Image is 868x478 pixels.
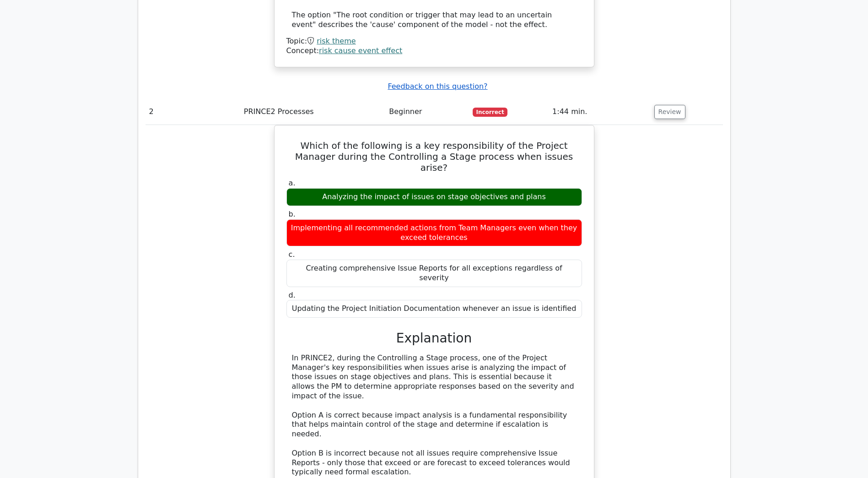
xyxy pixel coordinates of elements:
[319,46,402,55] a: risk cause event effect
[388,82,487,91] a: Feedback on this question?
[473,108,508,117] span: Incorrect
[289,210,296,218] span: b.
[654,105,685,119] button: Review
[286,37,582,46] div: Topic:
[286,188,582,206] div: Analyzing the impact of issues on stage objectives and plans
[286,260,582,287] div: Creating comprehensive Issue Reports for all exceptions regardless of severity
[292,331,577,346] h3: Explanation
[286,300,582,318] div: Updating the Project Initiation Documentation whenever an issue is identified
[549,99,650,125] td: 1:44 min.
[289,291,296,299] span: d.
[289,179,296,187] span: a.
[286,46,582,56] div: Concept:
[385,99,469,125] td: Beginner
[286,219,582,247] div: Implementing all recommended actions from Team Managers even when they exceed tolerances
[317,37,356,45] a: risk theme
[240,99,385,125] td: PRINCE2 Processes
[146,99,240,125] td: 2
[289,250,295,259] span: c.
[286,140,583,173] h5: Which of the following is a key responsibility of the Project Manager during the Controlling a St...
